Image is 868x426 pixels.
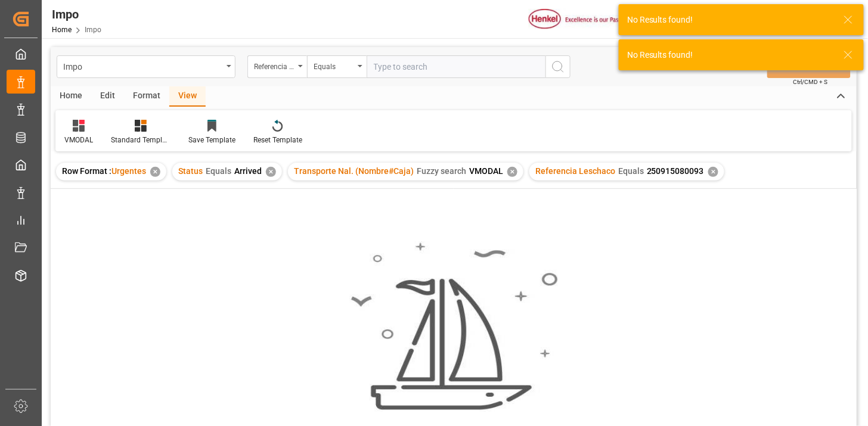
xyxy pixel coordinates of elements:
[178,166,203,176] span: Status
[206,166,231,176] span: Equals
[307,55,367,78] button: open menu
[124,86,169,107] div: Format
[234,166,262,176] span: Arrived
[91,86,124,107] div: Edit
[111,166,146,176] span: Urgentes
[62,166,111,176] span: Row Format :
[627,14,832,26] div: No Results found!
[529,9,629,30] img: Henkel%20logo.jpg_1689854090.jpg
[647,166,704,176] span: 250915080093
[627,49,832,61] div: No Results found!
[507,167,517,177] div: ✕
[254,58,294,72] div: Referencia Leschaco
[52,5,101,23] div: Impo
[169,86,206,107] div: View
[314,58,354,72] div: Equals
[545,55,571,78] button: search button
[63,58,222,73] div: Impo
[469,166,503,176] span: VMODAL
[294,166,414,176] span: Transporte Nal. (Nombre#Caja)
[417,166,466,176] span: Fuzzy search
[51,86,91,107] div: Home
[188,135,235,145] div: Save Template
[64,135,93,145] div: VMODAL
[793,77,828,86] span: Ctrl/CMD + S
[150,167,160,177] div: ✕
[708,167,718,177] div: ✕
[52,26,72,34] a: Home
[618,166,644,176] span: Equals
[266,167,276,177] div: ✕
[367,55,545,78] input: Type to search
[111,135,170,145] div: Standard Templates
[349,241,558,412] img: smooth_sailing.jpeg
[57,55,235,78] button: open menu
[247,55,307,78] button: open menu
[253,135,302,145] div: Reset Template
[535,166,615,176] span: Referencia Leschaco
